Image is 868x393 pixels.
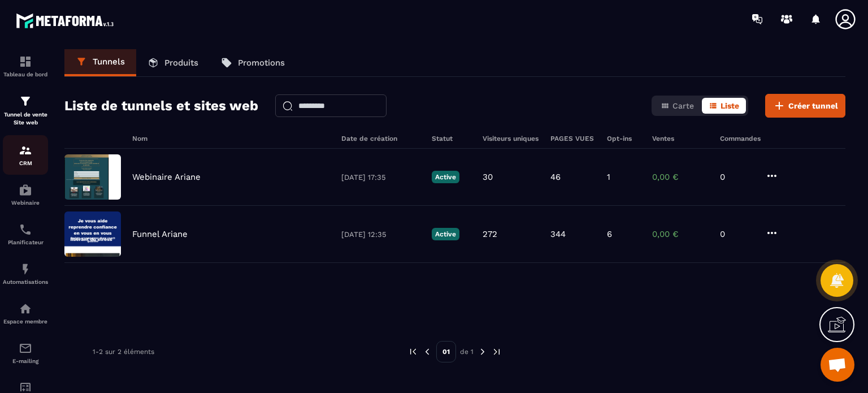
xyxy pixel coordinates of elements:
[19,94,32,108] img: formation
[721,101,739,110] span: Liste
[720,135,761,142] h6: Commandes
[3,214,48,254] a: schedulerschedulerPlanificateur
[3,111,48,127] p: Tunnel de vente Site web
[652,172,709,182] p: 0,00 €
[64,49,136,76] a: Tunnels
[478,347,488,357] img: next
[672,101,694,110] span: Carte
[238,58,285,68] p: Promotions
[341,135,420,142] h6: Date de création
[132,172,201,182] p: Webinaire Ariane
[3,279,48,285] p: Automatisations
[3,333,48,373] a: emailemailE-mailing
[3,254,48,293] a: automationsautomationsAutomatisations
[19,342,32,355] img: email
[720,229,754,239] p: 0
[550,229,566,239] p: 344
[3,46,48,86] a: formationformationTableau de bord
[3,135,48,175] a: formationformationCRM
[341,230,420,239] p: [DATE] 12:35
[93,348,154,356] p: 1-2 sur 2 éléments
[64,94,258,117] h2: Liste de tunnels et sites web
[460,347,474,356] p: de 1
[432,171,459,183] p: Active
[607,172,610,182] p: 1
[136,49,210,76] a: Produits
[19,183,32,197] img: automations
[607,229,612,239] p: 6
[3,86,48,135] a: formationformationTunnel de vente Site web
[607,135,641,142] h6: Opt-ins
[408,347,418,357] img: prev
[821,348,854,382] div: Ouvrir le chat
[652,135,709,142] h6: Ventes
[3,200,48,206] p: Webinaire
[19,302,32,316] img: automations
[422,347,432,357] img: prev
[550,172,561,182] p: 46
[3,175,48,214] a: automationsautomationsWebinaire
[19,55,32,68] img: formation
[483,135,539,142] h6: Visiteurs uniques
[550,135,596,142] h6: PAGES VUES
[3,160,48,166] p: CRM
[436,341,456,362] p: 01
[3,318,48,325] p: Espace membre
[210,49,296,76] a: Promotions
[788,100,838,111] span: Créer tunnel
[132,229,188,239] p: Funnel Ariane
[492,347,502,357] img: next
[652,229,709,239] p: 0,00 €
[3,239,48,245] p: Planificateur
[483,229,497,239] p: 272
[19,223,32,236] img: scheduler
[432,135,471,142] h6: Statut
[432,228,459,240] p: Active
[19,262,32,276] img: automations
[93,57,125,67] p: Tunnels
[3,358,48,364] p: E-mailing
[3,71,48,77] p: Tableau de bord
[702,98,746,114] button: Liste
[720,172,754,182] p: 0
[132,135,330,142] h6: Nom
[16,10,118,31] img: logo
[341,173,420,182] p: [DATE] 17:35
[654,98,701,114] button: Carte
[64,154,121,200] img: image
[483,172,493,182] p: 30
[19,144,32,157] img: formation
[164,58,198,68] p: Produits
[3,293,48,333] a: automationsautomationsEspace membre
[64,211,121,257] img: image
[765,94,845,118] button: Créer tunnel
